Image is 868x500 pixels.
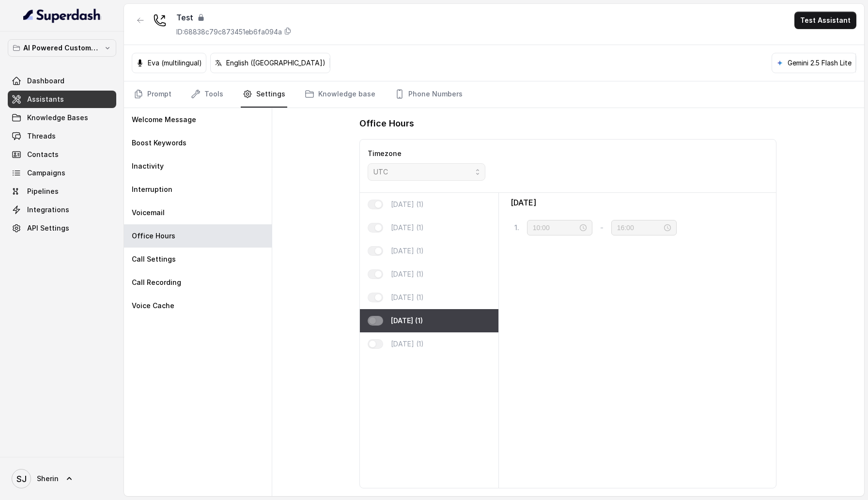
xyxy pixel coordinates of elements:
[176,12,292,23] div: Test
[303,81,377,108] a: Knowledge base
[391,293,424,302] p: [DATE] (1)
[393,81,465,108] a: Phone Numbers
[617,222,662,233] input: Select time
[27,113,88,123] span: Knowledge Bases
[8,164,116,182] a: Campaigns
[23,8,101,23] img: light.svg
[27,94,64,104] span: Assistants
[776,59,784,67] svg: google logo
[600,222,604,234] p: -
[8,91,116,108] a: Assistants
[391,223,424,233] p: [DATE] (1)
[132,138,186,148] p: Boost Keywords
[148,58,202,68] p: Eva (multilingual)
[788,58,852,68] p: Gemini 2.5 Flash Lite
[391,246,424,256] p: [DATE] (1)
[132,185,172,194] p: Interruption
[132,81,173,108] a: Prompt
[132,278,181,287] p: Call Recording
[8,72,116,90] a: Dashboard
[391,200,424,209] p: [DATE] (1)
[8,465,116,492] a: Sherin
[27,205,69,215] span: Integrations
[27,150,59,159] span: Contacts
[8,146,116,163] a: Contacts
[8,39,116,57] button: AI Powered Customer Ops
[794,12,856,29] button: Test Assistant
[189,81,225,108] a: Tools
[37,474,59,484] span: Sherin
[514,223,519,233] p: 1 .
[241,81,287,108] a: Settings
[359,116,414,131] h1: Office Hours
[8,183,116,200] a: Pipelines
[391,339,424,349] p: [DATE] (1)
[132,208,165,218] p: Voicemail
[533,222,578,233] input: Select time
[8,201,116,219] a: Integrations
[132,81,856,108] nav: Tabs
[368,163,485,181] button: UTC
[511,197,536,208] p: [DATE]
[132,115,196,125] p: Welcome Message
[226,58,325,68] p: English ([GEOGRAPHIC_DATA])
[132,301,174,311] p: Voice Cache
[368,149,402,157] label: Timezone
[373,166,472,178] div: UTC
[132,254,176,264] p: Call Settings
[16,474,27,484] text: SJ
[176,27,282,37] p: ID: 68838c79c873451eb6fa094a
[27,187,59,196] span: Pipelines
[8,109,116,126] a: Knowledge Bases
[27,131,56,141] span: Threads
[391,269,424,279] p: [DATE] (1)
[27,168,65,178] span: Campaigns
[27,223,69,233] span: API Settings
[391,316,423,326] p: [DATE] (1)
[132,231,175,241] p: Office Hours
[27,76,64,86] span: Dashboard
[23,42,101,54] p: AI Powered Customer Ops
[132,161,164,171] p: Inactivity
[8,127,116,145] a: Threads
[8,219,116,237] a: API Settings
